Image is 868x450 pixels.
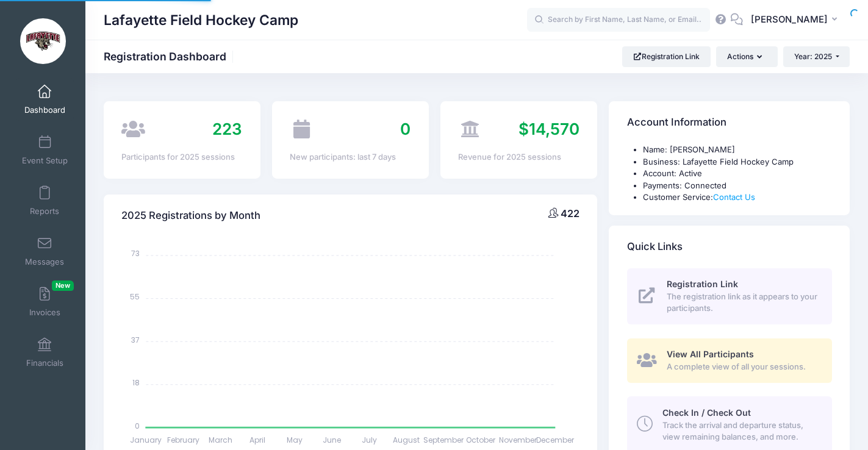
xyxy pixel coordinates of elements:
[26,358,63,368] span: Financials
[16,280,74,323] a: InvoicesNew
[627,229,683,264] h4: Quick Links
[24,105,65,115] span: Dashboard
[561,207,579,220] span: 422
[212,120,242,138] span: 223
[16,331,74,374] a: Financials
[627,105,726,140] h4: Account Information
[627,268,832,324] a: Registration Link The registration link as it appears to your participants.
[209,435,232,445] tspan: March
[16,179,74,222] a: Reports
[662,420,818,443] span: Track the arrival and departure status, view remaining balances, and more.
[52,280,74,291] span: New
[135,421,140,431] tspan: 0
[643,180,832,192] li: Payments: Connected
[783,46,850,67] button: Year: 2025
[16,78,74,121] a: Dashboard
[20,18,66,64] img: Lafayette Field Hockey Camp
[537,435,575,445] tspan: December
[287,435,303,445] tspan: May
[132,335,140,345] tspan: 37
[627,338,832,383] a: View All Participants A complete view of all your sessions.
[132,248,140,259] tspan: 73
[667,361,818,373] span: A complete view of all your sessions.
[667,291,818,315] span: The registration link as it appears to your participants.
[518,120,579,138] span: $14,570
[133,377,140,388] tspan: 18
[121,151,242,163] div: Participants for 2025 sessions
[643,168,832,180] li: Account: Active
[290,151,411,163] div: New participants: last 7 days
[622,46,711,67] a: Registration Link
[323,435,342,445] tspan: June
[743,6,850,34] button: [PERSON_NAME]
[643,156,832,168] li: Business: Lafayette Field Hockey Camp
[104,6,298,34] h1: Lafayette Field Hockey Camp
[131,435,162,445] tspan: January
[400,120,411,138] span: 0
[716,46,777,67] button: Actions
[662,407,751,418] span: Check In / Check Out
[643,144,832,156] li: Name: [PERSON_NAME]
[458,151,579,163] div: Revenue for 2025 sessions
[467,435,497,445] tspan: October
[393,435,420,445] tspan: August
[643,191,832,204] li: Customer Service:
[250,435,266,445] tspan: April
[362,435,377,445] tspan: July
[500,435,538,445] tspan: November
[29,307,60,318] span: Invoices
[167,435,199,445] tspan: February
[104,50,237,63] h1: Registration Dashboard
[16,129,74,171] a: Event Setup
[794,52,832,61] span: Year: 2025
[751,13,828,26] span: [PERSON_NAME]
[527,8,710,32] input: Search by First Name, Last Name, or Email...
[121,199,260,234] h4: 2025 Registrations by Month
[424,435,465,445] tspan: September
[131,291,140,302] tspan: 55
[667,349,754,359] span: View All Participants
[713,192,755,202] a: Contact Us
[667,279,738,289] span: Registration Link
[25,257,64,267] span: Messages
[22,155,68,166] span: Event Setup
[30,206,59,216] span: Reports
[16,230,74,273] a: Messages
